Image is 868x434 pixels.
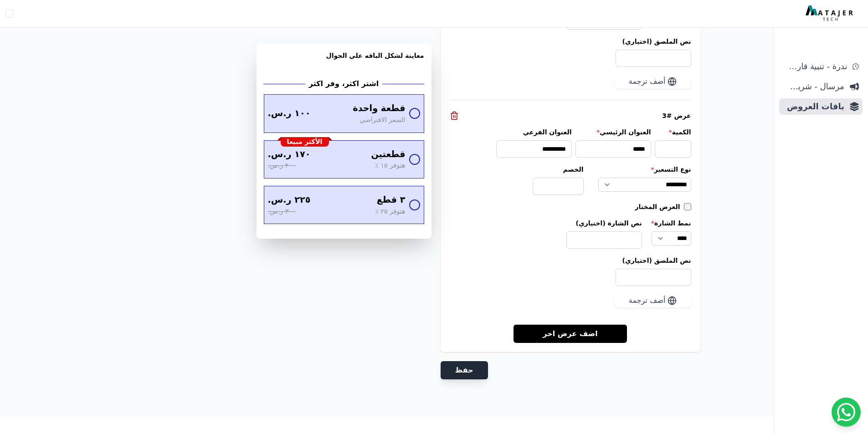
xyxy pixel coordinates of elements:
span: قطعتين [371,148,405,161]
label: الكمية [655,128,691,137]
label: نوع التسعير [598,165,691,174]
span: السعر الافتراضي [360,115,405,125]
span: قطعة واحدة [353,102,405,115]
span: ٢٠٠ ر.س. [268,161,296,171]
label: نمط الشارة [651,219,691,228]
div: الأكثر مبيعا [281,137,329,147]
label: نص الشارة (اختياري) [566,219,642,228]
a: اضف عرض اخر [514,324,627,343]
span: مرسال - شريط دعاية [783,80,844,93]
label: العرض المختار [635,202,684,211]
span: هتوفر ١٥ ٪ [375,161,406,171]
span: ٢٢٥ ر.س. [268,194,311,207]
h2: اشتر اكثر، وفر اكثر [309,78,379,89]
span: ندرة - تنبية قارب علي النفاذ [783,60,847,73]
label: نص الملصق (اختياري) [450,256,691,265]
label: العنوان الفرعي [496,128,572,137]
span: ٣٠٠ ر.س. [268,207,296,217]
label: الخصم [533,165,584,174]
span: ٣ قطع [377,194,406,207]
h3: معاينة لشكل الباقه علي الجوال [264,51,424,71]
div: عرض #3 [450,111,691,120]
button: حفظ [441,361,488,379]
span: هتوفر ٢٥ ٪ [375,207,406,217]
label: نص الملصق (اختياري) [450,37,691,46]
span: أضف ترجمة [629,295,666,306]
span: باقات العروض [783,100,844,113]
button: أضف ترجمة [614,293,691,308]
img: MatajerTech Logo [806,5,855,22]
span: ١٠٠ ر.س. [268,107,311,120]
span: ١٧٠ ر.س. [268,148,311,161]
label: العنوان الرئيسي [575,128,651,137]
button: أضف ترجمة [614,74,691,89]
span: أضف ترجمة [629,76,666,87]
